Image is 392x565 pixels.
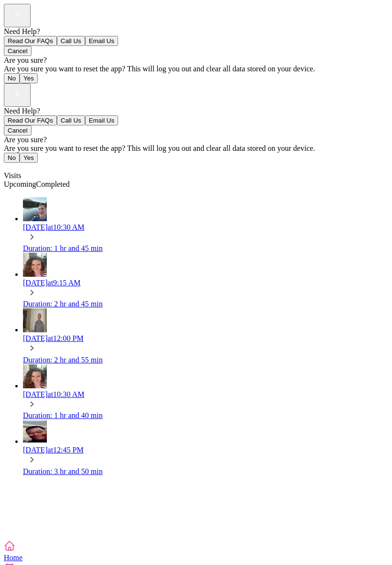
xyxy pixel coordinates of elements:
[4,125,32,136] button: Cancel
[23,223,388,232] div: [DATE] at 10:30 AM
[4,65,388,73] div: Are you sure you want to reset the app? This will log you out and clear all data stored on your d...
[4,144,388,153] div: Are you sure you want to reset the app? This will log you out and clear all data stored on your d...
[23,279,388,287] div: [DATE] at 9:15 AM
[23,467,388,476] div: Duration: 3 hr and 50 min
[4,36,57,46] button: Read Our FAQs
[23,411,388,420] div: Duration: 1 hr and 40 min
[23,197,47,221] img: avatar
[4,27,388,36] div: Need Help?
[57,36,85,46] button: Call Us
[4,46,32,56] button: Cancel
[20,73,38,83] button: Yes
[4,540,388,562] a: Home
[85,115,118,125] button: Email Us
[20,153,38,163] button: Yes
[23,364,388,420] a: avatar[DATE]at10:30 AMDuration: 1 hr and 40 min
[23,356,388,364] div: Duration: 2 hr and 55 min
[4,136,388,144] div: Are you sure?
[4,171,21,180] span: Visits
[23,197,388,253] a: avatar[DATE]at10:30 AMDuration: 1 hr and 45 min
[23,364,47,388] img: avatar
[23,300,388,308] div: Duration: 2 hr and 45 min
[4,56,388,65] div: Are you sure?
[36,180,70,188] a: Completed
[4,107,388,115] div: Need Help?
[4,180,36,188] a: Upcoming
[4,554,22,562] span: Home
[4,73,20,83] button: No
[23,253,47,277] img: avatar
[23,390,388,399] div: [DATE] at 10:30 AM
[23,446,388,454] div: [DATE] at 12:45 PM
[23,308,388,364] a: avatar[DATE]at12:00 PMDuration: 2 hr and 55 min
[57,115,85,125] button: Call Us
[23,308,47,332] img: avatar
[23,244,388,253] div: Duration: 1 hr and 45 min
[4,153,20,163] button: No
[85,36,118,46] button: Email Us
[4,115,57,125] button: Read Our FAQs
[23,420,47,444] img: avatar
[23,253,388,308] a: avatar[DATE]at9:15 AMDuration: 2 hr and 45 min
[23,334,388,343] div: [DATE] at 12:00 PM
[23,420,388,475] a: avatar[DATE]at12:45 PMDuration: 3 hr and 50 min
